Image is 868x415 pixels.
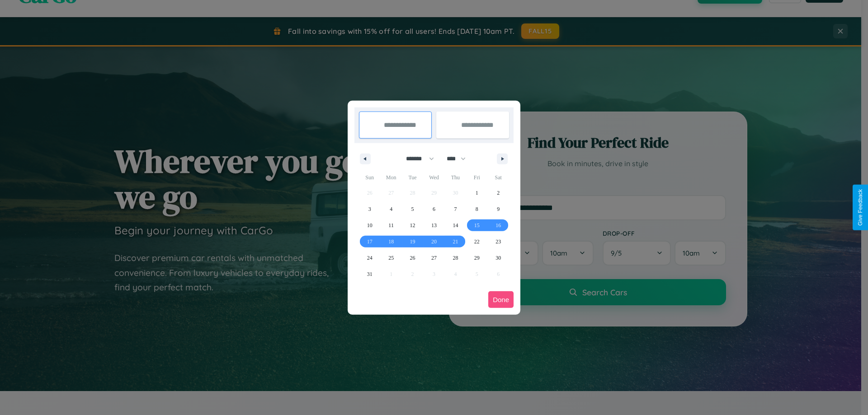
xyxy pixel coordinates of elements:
button: 16 [488,217,509,233]
span: 13 [431,217,437,233]
span: Sun [359,170,380,185]
span: 7 [454,201,457,217]
button: 10 [359,217,380,233]
button: 9 [488,201,509,217]
button: 15 [466,217,487,233]
span: 18 [388,233,394,250]
span: Mon [380,170,401,185]
button: 20 [423,233,444,250]
span: 24 [367,250,373,266]
span: 22 [474,233,480,250]
div: Give Feedback [857,189,863,226]
span: 20 [431,233,437,250]
span: 15 [474,217,480,233]
button: 14 [445,217,466,233]
button: 25 [380,250,401,266]
span: 5 [411,201,414,217]
span: Tue [402,170,423,185]
span: 26 [410,250,415,266]
button: 7 [445,201,466,217]
button: 13 [423,217,444,233]
span: 3 [368,201,371,217]
span: 10 [367,217,373,233]
span: 11 [388,217,394,233]
span: 27 [431,250,437,266]
span: Sat [488,170,509,185]
button: 22 [466,233,487,250]
span: 16 [495,217,501,233]
span: 12 [410,217,415,233]
span: 25 [388,250,394,266]
button: 2 [488,185,509,201]
button: 8 [466,201,487,217]
span: 8 [476,201,478,217]
button: 4 [380,201,401,217]
button: 31 [359,266,380,282]
span: 19 [410,233,415,250]
span: 30 [495,250,501,266]
span: 6 [433,201,435,217]
button: 26 [402,250,423,266]
button: 24 [359,250,380,266]
span: Fri [466,170,487,185]
button: 18 [380,233,401,250]
button: 29 [466,250,487,266]
button: 12 [402,217,423,233]
span: Thu [445,170,466,185]
button: 21 [445,233,466,250]
button: 17 [359,233,380,250]
span: 31 [367,266,373,282]
span: 14 [453,217,458,233]
span: 9 [497,201,500,217]
button: 19 [402,233,423,250]
span: 21 [453,233,458,250]
button: 3 [359,201,380,217]
span: 1 [476,185,478,201]
span: 2 [497,185,500,201]
span: 23 [495,233,501,250]
button: Done [488,291,514,308]
span: 29 [474,250,480,266]
span: 4 [390,201,392,217]
button: 5 [402,201,423,217]
button: 11 [380,217,401,233]
button: 1 [466,185,487,201]
span: 17 [367,233,373,250]
button: 23 [488,233,509,250]
button: 28 [445,250,466,266]
button: 30 [488,250,509,266]
span: 28 [453,250,458,266]
span: Wed [423,170,444,185]
button: 6 [423,201,444,217]
button: 27 [423,250,444,266]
